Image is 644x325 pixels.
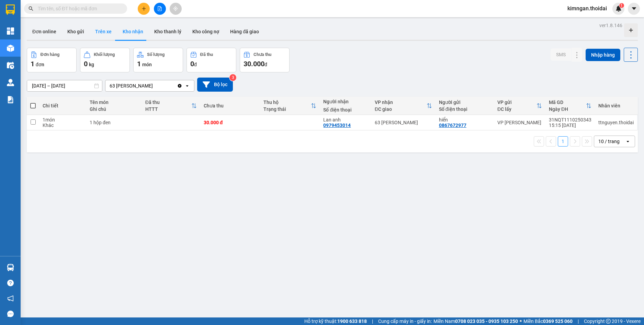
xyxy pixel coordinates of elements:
div: Tên món [90,100,138,105]
div: 63 [PERSON_NAME] [110,82,153,89]
span: Hỗ trợ kỹ thuật: [304,317,367,325]
img: warehouse-icon [7,45,14,52]
span: plus [142,6,146,11]
button: Nhập hàng [586,49,620,61]
div: 10 / trang [598,138,620,145]
span: copyright [606,319,611,324]
div: 0979453014 [323,123,351,128]
sup: 3 [229,74,236,81]
span: kg [89,62,94,67]
img: dashboard-icon [7,27,14,35]
span: đơn [36,62,44,67]
div: 1 hộp đen [90,120,138,125]
span: file-add [157,6,162,11]
div: ver 1.8.146 [599,22,622,29]
div: 0867672977 [439,123,466,128]
th: Toggle SortBy [494,97,545,115]
div: ttnguyen.thoidai [598,120,634,125]
div: VP gửi [497,100,536,105]
div: Trạng thái [263,106,311,112]
svg: open [184,83,190,89]
span: Cung cấp máy in - giấy in: [378,317,432,325]
div: Chưa thu [204,103,257,108]
div: Lan anh [323,117,368,123]
span: caret-down [631,5,637,12]
div: Số lượng [147,52,165,57]
button: Chưa thu30.000đ [240,48,290,72]
div: VP [PERSON_NAME] [497,120,542,125]
div: HTTT [145,106,191,112]
button: Trên xe [90,23,117,40]
button: Kho công nợ [187,23,225,40]
th: Toggle SortBy [545,97,595,115]
span: Miền Bắc [523,317,573,325]
div: Người nhận [323,99,368,104]
strong: 0369 525 060 [543,318,573,324]
img: warehouse-icon [7,79,14,86]
span: đ [194,62,197,67]
div: Tạo kho hàng mới [624,23,638,37]
div: 31NQT1110250343 [549,117,591,123]
div: Đơn hàng [41,52,59,57]
div: Chưa thu [253,52,271,57]
div: Khác [43,123,83,128]
input: Select a date range. [27,80,102,91]
span: ⚪️ [520,320,522,323]
div: 15:15 [DATE] [549,123,591,128]
div: Số điện thoại [439,106,490,112]
div: Người gửi [439,100,490,105]
svg: Clear value [177,83,182,89]
th: Toggle SortBy [142,97,200,115]
sup: 1 [619,3,624,8]
span: | [372,317,373,325]
strong: 0708 023 035 - 0935 103 250 [455,318,518,324]
img: solution-icon [7,96,14,103]
span: 0 [190,60,194,68]
button: Khối lượng0kg [80,48,130,72]
button: caret-down [628,3,640,15]
span: 1 [137,60,141,68]
th: Toggle SortBy [260,97,320,115]
div: 1 món [43,117,83,123]
svg: open [625,139,631,144]
span: 0 [84,60,88,68]
div: VP nhận [375,100,427,105]
img: warehouse-icon [7,62,14,69]
button: plus [138,3,150,15]
button: Đơn online [27,23,62,40]
div: Chi tiết [43,103,83,108]
div: Đã thu [145,100,191,105]
button: Kho thanh lý [149,23,187,40]
span: 30.000 [244,60,264,68]
span: message [7,311,14,317]
strong: 1900 633 818 [337,318,367,324]
div: Thu hộ [263,100,311,105]
th: Toggle SortBy [371,97,436,115]
span: question-circle [7,280,14,286]
div: Khối lượng [94,52,115,57]
span: notification [7,295,14,302]
span: | [578,317,579,325]
img: icon-new-feature [615,5,622,12]
span: aim [173,6,178,11]
button: Số lượng1món [133,48,183,72]
div: 30.000 đ [204,120,257,125]
span: 1 [31,60,34,68]
div: Số điện thoại [323,107,368,113]
div: Mã GD [549,100,586,105]
div: ĐC lấy [497,106,536,112]
div: Nhân viên [598,103,634,108]
input: Selected 63 Trần Quang Tặng. [154,82,154,89]
div: ĐC giao [375,106,427,112]
button: 1 [558,136,568,147]
button: Hàng đã giao [225,23,264,40]
span: Miền Nam [433,317,518,325]
div: hiển [439,117,490,123]
span: đ [264,62,267,67]
div: Đã thu [200,52,213,57]
button: Đơn hàng1đơn [27,48,77,72]
span: kimngan.thoidai [562,4,612,13]
span: 1 [620,3,623,8]
span: món [142,62,152,67]
div: Ghi chú [90,106,138,112]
